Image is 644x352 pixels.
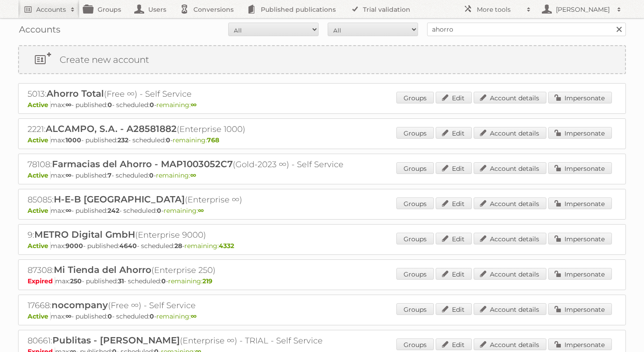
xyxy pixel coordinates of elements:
strong: 0 [166,136,170,144]
strong: ∞ [198,207,204,215]
a: Edit [436,127,472,139]
a: Edit [436,162,472,174]
span: remaining: [168,277,212,285]
a: Groups [396,233,434,244]
span: Active [28,136,51,144]
strong: 7 [108,171,112,179]
a: Groups [396,162,434,174]
a: Groups [396,303,434,315]
a: Impersonate [548,197,612,209]
h2: Accounts [36,5,66,14]
strong: 242 [108,207,119,215]
strong: 219 [202,277,212,285]
a: Create new account [19,46,625,73]
h2: 78108: (Gold-2023 ∞) - Self Service [28,159,344,170]
span: Publitas - [PERSON_NAME] [52,335,180,346]
h2: 9: (Enterprise 9000) [28,229,344,241]
h2: More tools [477,5,522,14]
strong: ∞ [66,312,71,320]
p: max: - published: - scheduled: - [28,136,616,144]
a: Impersonate [548,338,612,350]
strong: ∞ [66,171,71,179]
strong: 0 [108,101,112,109]
a: Impersonate [548,92,612,103]
span: remaining: [156,101,197,109]
a: Account details [474,233,546,244]
a: Impersonate [548,268,612,280]
a: Edit [436,338,472,350]
strong: ∞ [191,101,197,109]
span: Active [28,312,51,320]
h2: 2221: (Enterprise 1000) [28,123,344,135]
p: max: - published: - scheduled: - [28,242,616,250]
strong: 768 [207,136,219,144]
span: ALCAMPO, S.A. - A28581882 [46,123,177,134]
a: Account details [474,303,546,315]
span: METRO Digital GmbH [34,229,135,240]
span: nocompany [52,300,108,310]
a: Edit [436,233,472,244]
span: Mi Tienda del Ahorro [54,264,151,275]
strong: 0 [108,312,112,320]
span: Farmacias del Ahorro - MAP1003052C7 [52,159,233,169]
a: Impersonate [548,162,612,174]
h2: [PERSON_NAME] [554,5,612,14]
a: Edit [436,303,472,315]
a: Groups [396,338,434,350]
span: Ahorro Total [47,88,104,99]
a: Groups [396,92,434,103]
span: remaining: [156,312,197,320]
span: remaining: [164,207,204,215]
strong: 0 [149,171,154,179]
p: max: - published: - scheduled: - [28,207,616,215]
strong: 232 [118,136,128,144]
span: H-E-B [GEOGRAPHIC_DATA] [54,194,185,205]
a: Impersonate [548,233,612,244]
strong: ∞ [66,207,71,215]
a: Account details [474,268,546,280]
p: max: - published: - scheduled: - [28,312,616,320]
h2: 5013: (Free ∞) - Self Service [28,88,344,100]
a: Impersonate [548,127,612,139]
a: Account details [474,338,546,350]
a: Groups [396,127,434,139]
p: max: - published: - scheduled: - [28,277,616,285]
span: Expired [28,277,55,285]
a: Groups [396,197,434,209]
strong: 0 [157,207,161,215]
strong: ∞ [191,312,197,320]
strong: 31 [118,277,124,285]
p: max: - published: - scheduled: - [28,171,616,179]
strong: 28 [174,242,182,250]
strong: 0 [150,312,154,320]
strong: 9000 [66,242,83,250]
strong: 0 [161,277,166,285]
a: Groups [396,268,434,280]
h2: 80661: (Enterprise ∞) - TRIAL - Self Service [28,335,344,347]
span: Active [28,242,51,250]
span: Active [28,171,51,179]
strong: 1000 [66,136,81,144]
a: Edit [436,92,472,103]
span: remaining: [173,136,219,144]
h2: 85085: (Enterprise ∞) [28,194,344,206]
strong: 4332 [219,242,234,250]
span: Active [28,101,51,109]
strong: 250 [70,277,82,285]
a: Impersonate [548,303,612,315]
strong: ∞ [190,171,196,179]
span: Active [28,207,51,215]
h2: 17668: (Free ∞) - Self Service [28,300,344,311]
strong: 0 [150,101,154,109]
a: Edit [436,268,472,280]
a: Account details [474,197,546,209]
p: max: - published: - scheduled: - [28,101,616,109]
a: Account details [474,92,546,103]
h2: 87308: (Enterprise 250) [28,264,344,276]
span: remaining: [156,171,196,179]
strong: 4640 [119,242,137,250]
a: Account details [474,127,546,139]
strong: ∞ [66,101,71,109]
span: remaining: [184,242,234,250]
a: Account details [474,162,546,174]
